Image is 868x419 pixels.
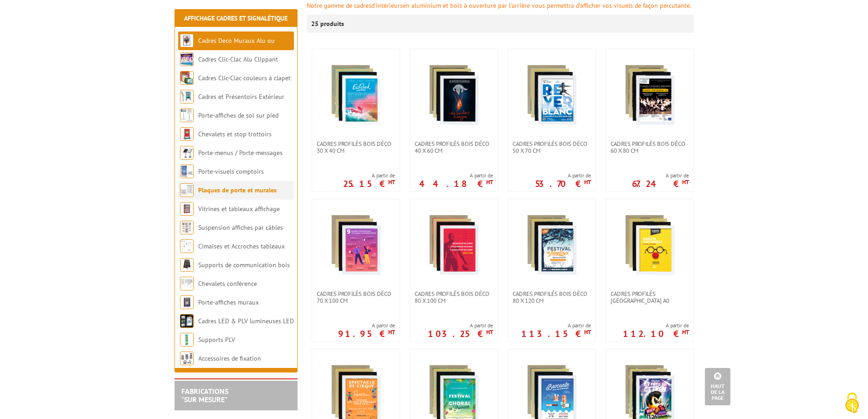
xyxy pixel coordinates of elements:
a: Plaques de porte et murales [198,186,277,194]
img: Plaques de porte et murales [180,183,194,197]
p: 44.18 € [419,181,493,186]
a: Cadres Clic-Clac couleurs à clapet [198,74,291,82]
p: 53.70 € [535,181,591,186]
img: Cadres Deco Muraux Alu ou Bois [180,34,194,47]
p: 112.10 € [623,331,689,336]
img: Supports PLV [180,333,194,347]
span: Cadres Profilés [GEOGRAPHIC_DATA] A0 [611,290,689,304]
button: Cookies (fenêtre modale) [836,388,868,419]
a: Cadres Profilés Bois Déco 80 x 100 cm [410,290,498,304]
a: Cadres Deco Muraux Alu ou [GEOGRAPHIC_DATA] [180,36,275,63]
a: Cadres LED & PLV lumineuses LED [198,317,294,325]
a: Porte-visuels comptoirs [198,167,264,176]
a: Haut de la page [705,368,730,405]
a: Cadres Profilés Bois Déco 60 x 80 cm [606,140,693,154]
a: Vitrines et tableaux affichage [198,205,280,213]
p: 25 produits [311,15,345,33]
span: Cadres Profilés Bois Déco 40 x 60 cm [415,140,493,154]
sup: HT [388,328,395,336]
a: Porte-affiches muraux [198,298,259,306]
img: Porte-visuels comptoirs [180,165,194,178]
a: Chevalets conférence [198,279,257,288]
img: Suspension affiches par câbles [180,221,194,234]
span: A partir de [623,322,689,329]
span: A partir de [535,172,591,179]
span: A partir de [419,172,493,179]
img: Porte-affiches muraux [180,295,194,309]
span: Cadres Profilés Bois Déco 60 x 80 cm [611,140,689,154]
font: en aluminium et bois à ouverture par l'arrière vous permettra d’afficher vos visuels de façon per... [403,1,691,10]
a: Cadres Profilés [GEOGRAPHIC_DATA] A0 [606,290,693,304]
span: A partir de [338,322,395,329]
a: Supports de communication bois [198,261,290,269]
a: Accessoires de fixation [198,354,261,362]
img: Porte-menus / Porte-messages [180,146,194,160]
span: Cadres Profilés Bois Déco 80 x 100 cm [415,290,493,304]
span: Cadres Profilés Bois Déco 80 x 120 cm [513,290,591,304]
a: Cadres Clic-Clac Alu Clippant [198,55,278,63]
img: Cadres Profilés Bois Déco A0 [618,213,682,277]
p: 67.24 € [632,181,689,186]
span: A partir de [632,172,689,179]
span: Cadres Profilés Bois Déco 30 x 40 cm [317,140,395,154]
img: Cadres Profilés Bois Déco 30 x 40 cm [324,63,388,127]
a: Affichage Cadres et Signalétique [184,14,288,22]
p: 25.15 € [343,181,395,186]
sup: HT [388,178,395,186]
font: d'intérieurs [371,1,403,10]
span: A partir de [343,172,395,179]
sup: HT [584,178,591,186]
a: Cadres Profilés Bois Déco 70 x 100 cm [312,290,400,304]
img: Cadres Profilés Bois Déco 80 x 120 cm [520,213,584,277]
a: Suspension affiches par câbles [198,223,283,232]
a: Cadres Profilés Bois Déco 80 x 120 cm [508,290,596,304]
img: Cadres Clic-Clac couleurs à clapet [180,71,194,85]
img: Cadres Profilés Bois Déco 70 x 100 cm [324,213,388,277]
span: Cadres Profilés Bois Déco 50 x 70 cm [513,140,591,154]
img: Accessoires de fixation [180,352,194,365]
span: A partir de [521,322,591,329]
p: 91.95 € [338,331,395,336]
a: Porte-menus / Porte-messages [198,149,282,157]
a: Porte-affiches de sol sur pied [198,111,278,119]
img: Cadres Profilés Bois Déco 60 x 80 cm [618,63,682,127]
a: Cadres Profilés Bois Déco 30 x 40 cm [312,140,400,154]
a: Supports PLV [198,336,235,344]
img: Vitrines et tableaux affichage [180,202,194,216]
img: Chevalets et stop trottoirs [180,127,194,141]
span: A partir de [428,322,493,329]
a: Chevalets et stop trottoirs [198,130,272,138]
font: Notre gamme de cadres [307,1,371,10]
a: Cimaises et Accroches tableaux [198,242,285,250]
span: Cadres Profilés Bois Déco 70 x 100 cm [317,290,395,304]
img: Cadres Profilés Bois Déco 40 x 60 cm [422,63,486,127]
img: Cadres Profilés Bois Déco 80 x 100 cm [422,213,486,277]
a: Cadres et Présentoirs Extérieur [198,93,284,101]
a: Cadres Profilés Bois Déco 40 x 60 cm [410,140,498,154]
img: Cadres LED & PLV lumineuses LED [180,314,194,328]
img: Porte-affiches de sol sur pied [180,109,194,122]
sup: HT [486,178,493,186]
sup: HT [584,328,591,336]
img: Cookies (fenêtre modale) [841,392,863,414]
p: 113.15 € [521,331,591,336]
sup: HT [682,178,689,186]
a: FABRICATIONS"Sur Mesure" [181,387,228,404]
a: Cadres Profilés Bois Déco 50 x 70 cm [508,140,596,154]
p: 103.25 € [428,331,493,336]
img: Cadres et Présentoirs Extérieur [180,90,194,103]
sup: HT [682,328,689,336]
img: Cimaises et Accroches tableaux [180,239,194,253]
sup: HT [486,328,493,336]
img: Supports de communication bois [180,258,194,272]
img: Cadres Profilés Bois Déco 50 x 70 cm [520,63,584,127]
img: Chevalets conférence [180,277,194,290]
